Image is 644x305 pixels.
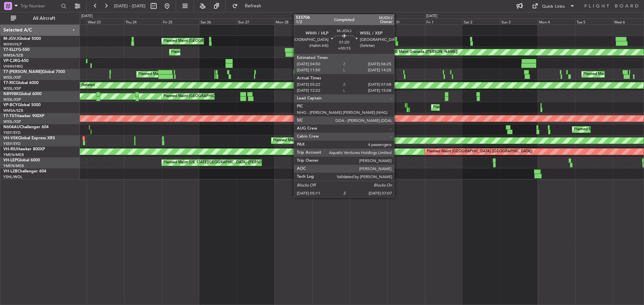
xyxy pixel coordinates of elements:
a: VH-VSKGlobal Express XRS [3,136,55,140]
a: YSHL/WOL [3,174,22,179]
div: Planned Maint Sharjah (Sharjah Intl) [171,47,231,57]
div: Planned Maint [GEOGRAPHIC_DATA] (Seletar) [163,91,242,101]
a: YSSY/SYD [3,141,20,146]
span: T7-TST [3,114,16,118]
input: Trip Number [20,1,59,11]
div: Thu 24 [124,18,162,24]
span: T7-RIC [3,81,16,85]
div: Planned Maint [GEOGRAPHIC_DATA] (Sultan [PERSON_NAME] [PERSON_NAME] - Subang) [433,102,589,112]
div: Fri 1 [425,18,463,24]
div: [DATE] [81,13,93,19]
a: T7-RICGlobal 6000 [3,81,39,85]
div: Planned Maint [GEOGRAPHIC_DATA] ([GEOGRAPHIC_DATA]) [273,136,379,146]
a: VH-L2BChallenger 604 [3,169,46,173]
span: VH-RIU [3,147,17,151]
div: Planned Maint [GEOGRAPHIC_DATA] (Seletar) [163,36,242,46]
a: WMSA/SZB [3,108,23,113]
a: WSSL/XSP [3,97,21,102]
div: Tue 5 [575,18,613,24]
a: WIHH/HLP [3,42,22,47]
a: N8998KGlobal 6000 [3,92,42,96]
div: Planned Maint [US_STATE][GEOGRAPHIC_DATA] ([PERSON_NAME] World) [163,158,292,168]
a: VH-LEPGlobal 6000 [3,158,40,162]
button: All Aircraft [7,13,73,24]
div: Planned Maint [GEOGRAPHIC_DATA] ([GEOGRAPHIC_DATA]) [427,147,532,157]
div: Sun 3 [500,18,538,24]
span: VP-BCY [3,103,18,107]
div: Wed 23 [87,18,124,24]
div: Sat 2 [463,18,500,24]
span: VP-CJR [3,59,17,63]
div: Quick Links [542,3,565,10]
span: VH-LEP [3,158,17,162]
div: Tue 29 [312,18,350,24]
a: VH-RIUHawker 800XP [3,147,45,151]
div: Planned Maint [GEOGRAPHIC_DATA] ([GEOGRAPHIC_DATA]) [138,69,244,79]
div: Sun 27 [237,18,274,24]
a: T7-TSTHawker 900XP [3,114,44,118]
button: Refresh [229,1,269,11]
button: Quick Links [529,1,578,11]
span: N604AU [3,125,20,129]
a: M-JGVJGlobal 5000 [3,37,41,41]
a: T7-[PERSON_NAME]Global 7500 [3,70,65,74]
div: Wed 30 [350,18,387,24]
a: N604AUChallenger 604 [3,125,49,129]
span: T7-ELLY [3,48,18,52]
span: VH-L2B [3,169,17,173]
div: Thu 31 [387,18,425,24]
a: T7-ELLYG-550 [3,48,30,52]
a: WSSL/XSP [3,75,21,80]
a: WMSA/SZB [3,53,23,58]
span: M-JGVJ [3,37,18,41]
a: WSSL/XSP [3,119,21,124]
div: [DATE] [426,13,437,19]
div: Sat 26 [199,18,237,24]
span: T7-[PERSON_NAME] [3,70,42,74]
a: YSSY/SYD [3,130,20,135]
span: [DATE] - [DATE] [114,3,146,9]
div: Mon 28 [274,18,312,24]
a: WSSL/XSP [3,86,21,91]
div: Mon 4 [538,18,575,24]
div: AOG Maint Granada ([PERSON_NAME]) [389,47,458,57]
a: YMEN/MEB [3,152,24,157]
a: YMEN/MEB [3,163,24,168]
a: VP-BCYGlobal 5000 [3,103,41,107]
a: VHHH/HKG [3,64,23,69]
span: N8998K [3,92,19,96]
div: Fri 25 [162,18,199,24]
span: VH-VSK [3,136,18,140]
a: VP-CJRG-650 [3,59,29,63]
span: All Aircraft [17,16,71,21]
span: Refresh [239,4,267,8]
